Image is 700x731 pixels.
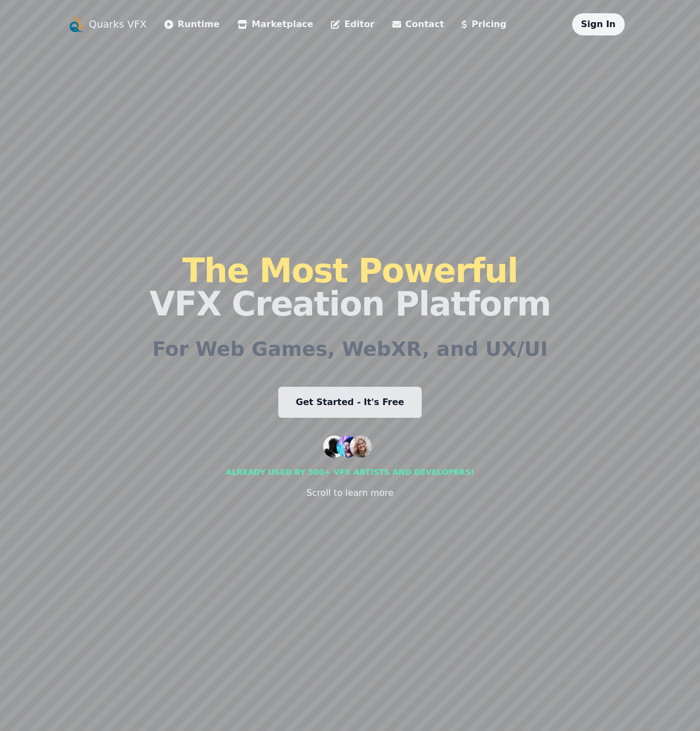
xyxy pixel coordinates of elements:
[331,18,374,31] a: Editor
[152,338,548,360] h2: For Web Games, WebXR, and UX/UI
[581,19,616,29] a: Sign In
[89,17,147,32] a: Quarks VFX
[307,486,393,500] div: Scroll to learn more
[323,436,345,458] img: customer 1
[164,18,220,31] a: Runtime
[350,436,372,458] img: customer 3
[462,18,506,31] a: Pricing
[182,251,517,290] span: The Most Powerful
[226,466,474,478] div: Already used by 500+ vfx artists and developers!
[336,436,359,458] img: customer 2
[237,18,313,31] a: Marketplace
[278,387,422,418] a: Get Started - It's Free
[149,254,551,320] h1: VFX Creation Platform
[392,18,444,31] a: Contact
